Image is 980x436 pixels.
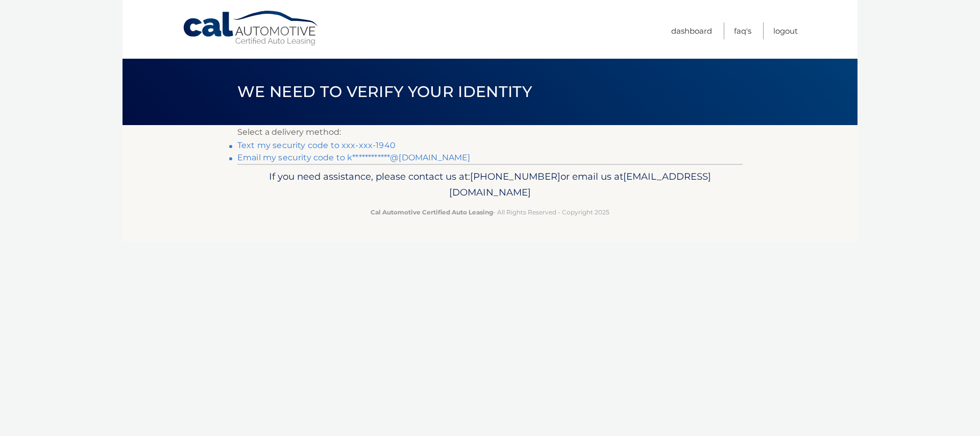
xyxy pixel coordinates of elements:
span: We need to verify your identity [237,82,532,101]
a: Dashboard [671,22,712,39]
a: FAQ's [734,22,751,39]
p: If you need assistance, please contact us at: or email us at [244,168,736,201]
a: Cal Automotive [182,10,320,46]
a: Logout [773,22,798,39]
p: - All Rights Reserved - Copyright 2025 [244,207,736,217]
span: [PHONE_NUMBER] [470,171,560,182]
p: Select a delivery method: [237,125,743,139]
a: Text my security code to xxx-xxx-1940 [237,140,396,150]
strong: Cal Automotive Certified Auto Leasing [371,208,493,216]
